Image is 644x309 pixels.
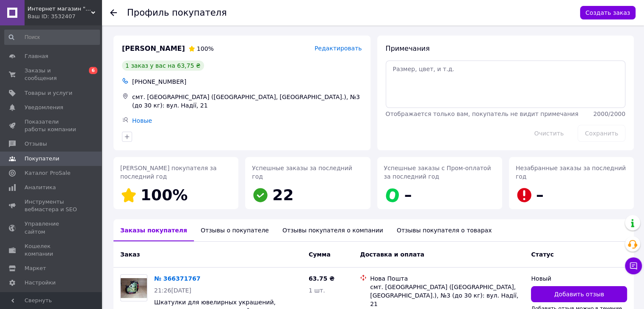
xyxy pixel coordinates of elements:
a: Фото товару [120,274,147,301]
input: Поиск [4,30,100,45]
span: Успешные заказы за последний год [252,165,352,180]
div: Нова Пошта [370,274,524,283]
span: Незабранные заказы за последний год [516,165,626,180]
span: Кошелек компании [25,243,78,258]
div: Отзывы покупателя о компании [276,219,390,241]
span: Добавить отзыв [554,290,604,298]
div: Новый [531,274,627,283]
span: Заказы и сообщения [25,67,78,82]
span: Редактировать [315,45,362,52]
span: 100% [197,45,214,52]
span: Покупатели [25,155,59,163]
span: 2000 / 2000 [593,110,625,117]
div: смт. [GEOGRAPHIC_DATA] ([GEOGRAPHIC_DATA], [GEOGRAPHIC_DATA].), №3 (до 30 кг): вул. Надії, 21 [130,91,364,111]
span: Настройки [25,279,55,287]
span: Управление сайтом [25,220,78,235]
span: Главная [25,52,48,60]
span: Статус [531,251,553,258]
div: Ваш ID: 3532407 [28,13,102,20]
span: 63.75 ₴ [309,275,334,282]
span: Маркет [25,265,46,272]
span: – [404,186,412,204]
div: Отзывы покупателя о товарах [390,219,499,241]
span: Отображается только вам, покупатель не видит примечания [386,110,578,117]
div: Вернуться назад [110,8,117,17]
span: Успешные заказы с Пром-оплатой за последний год [384,165,491,180]
span: Интернет магазин "УЮТ БЕЗ ГРАНИЦ" [28,5,91,13]
div: Отзывы о покупателе [194,219,276,241]
span: 21:26[DATE] [154,287,191,294]
span: Инструменты вебмастера и SEO [25,198,78,213]
div: смт. [GEOGRAPHIC_DATA] ([GEOGRAPHIC_DATA], [GEOGRAPHIC_DATA].), №3 (до 30 кг): вул. Надії, 21 [370,283,524,308]
span: 100% [141,186,188,204]
button: Добавить отзыв [531,286,627,302]
span: [PERSON_NAME] [122,44,185,54]
span: [PERSON_NAME] покупателя за последний год [120,165,217,180]
div: 1 заказ у вас на 63,75 ₴ [122,61,204,71]
span: Уведомления [25,104,63,111]
span: Показатели работы компании [25,118,78,133]
span: 6 [89,67,97,74]
div: Заказы покупателя [113,219,194,241]
div: [PHONE_NUMBER] [130,76,364,88]
h1: Профиль покупателя [127,8,227,18]
span: – [536,186,544,204]
button: Создать заказ [580,6,636,19]
span: Доставка и оплата [360,251,424,258]
span: Товары и услуги [25,89,72,97]
span: Сумма [309,251,331,258]
span: 22 [272,186,293,204]
span: Заказ [120,251,140,258]
button: Чат с покупателем [625,257,642,274]
a: Новые [132,117,152,124]
a: № 366371767 [154,275,200,282]
span: Отзывы [25,140,47,148]
span: Примечания [386,44,430,52]
span: 1 шт. [309,287,325,294]
span: Аналитика [25,184,56,191]
span: Каталог ProSale [25,169,70,177]
img: Фото товару [121,278,147,298]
